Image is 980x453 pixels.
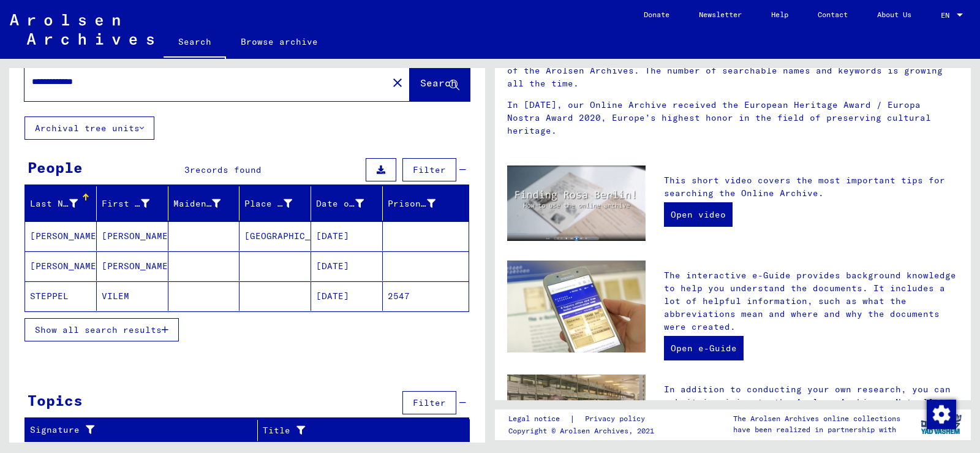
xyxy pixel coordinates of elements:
[30,421,257,440] div: Signature
[97,251,168,281] mat-cell: [PERSON_NAME]
[316,194,382,213] div: Date of Birth
[97,221,168,251] mat-cell: [PERSON_NAME]
[25,221,97,251] mat-cell: [PERSON_NAME]
[311,251,383,281] mat-cell: [DATE]
[97,281,168,311] mat-cell: VILEM
[311,221,383,251] mat-cell: [DATE]
[25,281,97,311] mat-cell: STEPPEL
[402,391,456,414] button: Filter
[420,77,457,89] span: Search
[173,194,239,213] div: Maiden Name
[164,27,226,59] a: Search
[664,269,959,333] p: The interactive e-Guide provides background knowledge to help you understand the documents. It in...
[575,413,660,425] a: Privacy policy
[508,413,660,425] div: |
[664,174,959,200] p: This short video covers the most important tips for searching the Online Archive.
[28,156,83,178] div: People
[24,116,154,140] button: Archival tree units
[184,164,190,175] span: 3
[507,99,959,137] p: In [DATE], our Online Archive received the European Heritage Award / Europa Nostra Award 2020, Eu...
[24,318,179,341] button: Show all search results
[311,186,383,221] mat-header-cell: Date of Birth
[941,11,954,20] span: EN
[244,194,311,213] div: Place of Birth
[239,186,311,221] mat-header-cell: Place of Birth
[664,202,733,227] a: Open video
[507,261,646,353] img: eguide.jpg
[97,186,168,221] mat-header-cell: First Name
[664,336,744,360] a: Open e-Guide
[173,197,221,210] div: Maiden Name
[733,413,900,424] p: The Arolsen Archives online collections
[388,197,435,210] div: Prisoner #
[388,194,454,213] div: Prisoner #
[35,324,162,335] span: Show all search results
[385,70,410,94] button: Clear
[239,221,311,251] mat-cell: [GEOGRAPHIC_DATA]
[507,166,646,241] img: video.jpg
[926,399,956,428] div: Change consent
[30,197,78,210] div: Last Name
[413,164,446,175] span: Filter
[263,421,454,440] div: Title
[918,409,964,440] img: yv_logo.png
[664,383,959,447] p: In addition to conducting your own research, you can submit inquiries to the Arolsen Archives. No...
[25,251,97,281] mat-cell: [PERSON_NAME]
[927,400,956,429] img: Change consent
[410,63,470,101] button: Search
[733,424,900,435] p: have been realized in partnership with
[316,197,364,210] div: Date of Birth
[10,14,154,45] img: Arolsen_neg.svg
[244,197,292,210] div: Place of Birth
[383,186,469,221] mat-header-cell: Prisoner #
[168,186,240,221] mat-header-cell: Maiden Name
[28,389,83,411] div: Topics
[30,194,96,213] div: Last Name
[102,194,168,213] div: First Name
[383,281,469,311] mat-cell: 2547
[190,164,262,175] span: records found
[30,424,242,436] div: Signature
[508,425,660,436] p: Copyright © Arolsen Archives, 2021
[413,397,446,408] span: Filter
[102,197,149,210] div: First Name
[263,424,439,437] div: Title
[311,281,383,311] mat-cell: [DATE]
[402,158,456,181] button: Filter
[226,27,333,56] a: Browse archive
[25,186,97,221] mat-header-cell: Last Name
[390,75,405,90] mat-icon: close
[508,413,570,425] a: Legal notice
[507,51,959,90] p: Many of the around 30 million documents are now available in the Online Archive of the Arolsen Ar...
